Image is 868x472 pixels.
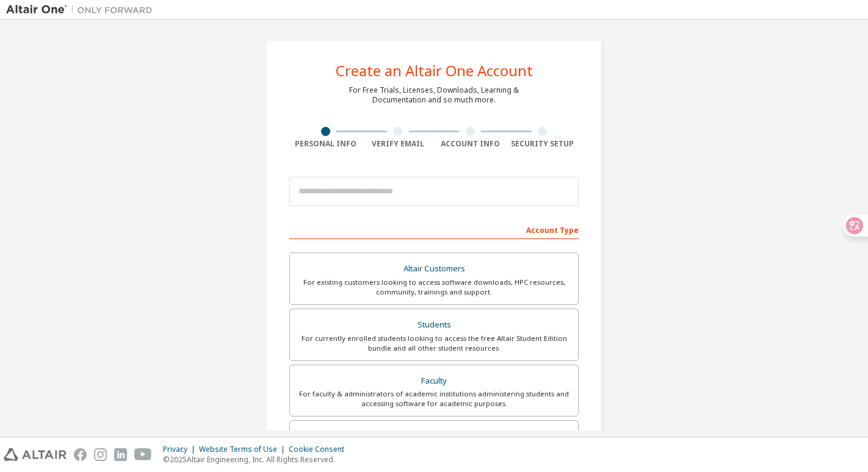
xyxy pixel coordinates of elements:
[336,63,533,78] div: Create an Altair One Account
[297,389,571,409] div: For faculty & administrators of academic institutions administering students and accessing softwa...
[4,448,67,461] img: altair_logo.svg
[349,85,519,105] div: For Free Trials, Licenses, Downloads, Learning & Documentation and so much more.
[362,139,435,149] div: Verify Email
[297,316,571,334] div: Students
[289,139,362,149] div: Personal Info
[134,448,152,461] img: youtube.svg
[199,445,289,454] div: Website Terms of Use
[297,260,571,277] div: Altair Customers
[94,448,107,461] img: instagram.svg
[297,334,571,353] div: For currently enrolled students looking to access the free Altair Student Edition bundle and all ...
[507,139,579,149] div: Security Setup
[297,277,571,297] div: For existing customers looking to access software downloads, HPC resources, community, trainings ...
[6,4,159,16] img: Altair One
[289,445,352,454] div: Cookie Consent
[163,445,199,454] div: Privacy
[297,373,571,390] div: Faculty
[434,139,507,149] div: Account Info
[289,220,579,239] div: Account Type
[74,448,87,461] img: facebook.svg
[297,428,571,445] div: Everyone else
[163,454,352,465] p: © 2025 Altair Engineering, Inc. All Rights Reserved.
[114,448,127,461] img: linkedin.svg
